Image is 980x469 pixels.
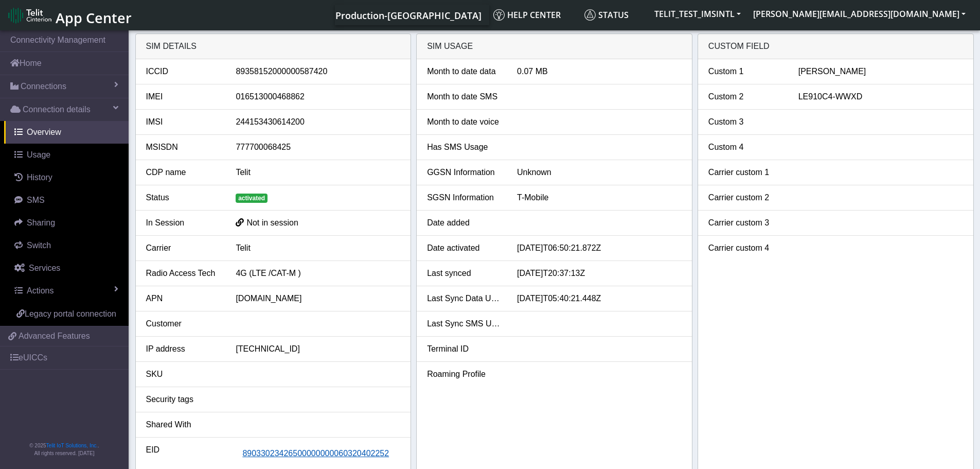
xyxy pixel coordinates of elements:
[242,449,389,458] span: 89033023426500000000060320402252
[4,257,129,280] a: Services
[246,218,298,227] span: Not in session
[27,150,50,159] span: Usage
[138,242,228,254] div: Carrier
[138,91,228,103] div: IMEI
[747,5,972,23] button: [PERSON_NAME][EMAIL_ADDRESS][DOMAIN_NAME]
[8,4,130,26] a: App Center
[580,5,648,25] a: Status
[138,318,228,330] div: Customer
[138,368,228,380] div: SKU
[584,9,629,21] span: Status
[27,173,52,182] span: History
[419,116,509,128] div: Month to date voice
[4,234,129,257] a: Switch
[791,91,971,103] div: LE910C4-WWXD
[648,5,747,23] button: TELIT_TEST_IMSINTL
[509,65,689,78] div: 0.07 MB
[138,166,228,179] div: CDP name
[138,292,228,305] div: APN
[228,65,408,78] div: 89358152000000587420
[698,34,973,59] div: Custom field
[419,192,509,204] div: SGSN Information
[21,80,66,93] span: Connections
[138,444,228,463] div: EID
[791,65,971,78] div: [PERSON_NAME]
[228,141,408,153] div: 777700068425
[138,141,228,153] div: MSISDN
[46,443,98,448] a: Telit IoT Solutions, Inc.
[27,196,45,204] span: SMS
[236,444,396,463] button: 89033023426500000000060320402252
[138,192,228,204] div: Status
[493,9,505,21] img: knowledge.svg
[419,343,509,355] div: Terminal ID
[228,166,408,179] div: Telit
[56,8,132,27] span: App Center
[138,343,228,355] div: IP address
[138,65,228,78] div: ICCID
[228,91,408,103] div: 016513000468862
[509,242,689,254] div: [DATE]T06:50:21.872Z
[419,141,509,153] div: Has SMS Usage
[138,217,228,229] div: In Session
[19,330,90,342] span: Advanced Features
[489,5,580,25] a: Help center
[701,217,791,229] div: Carrier custom 3
[419,65,509,78] div: Month to date data
[228,267,408,280] div: 4G (LTE /CAT-M )
[701,91,791,103] div: Custom 2
[23,103,91,116] span: Connection details
[27,128,61,136] span: Overview
[4,121,129,144] a: Overview
[419,267,509,280] div: Last synced
[8,7,51,24] img: logo-telit-cinterion-gw-new.png
[419,292,509,305] div: Last Sync Data Usage
[419,242,509,254] div: Date activated
[138,116,228,128] div: IMSI
[228,343,408,355] div: [TECHNICAL_ID]
[509,192,689,204] div: T-Mobile
[228,292,408,305] div: [DOMAIN_NAME]
[417,34,692,59] div: SIM usage
[4,212,129,234] a: Sharing
[701,65,791,78] div: Custom 1
[27,218,55,227] span: Sharing
[27,286,54,295] span: Actions
[335,5,481,25] a: Your current platform instance
[584,9,596,21] img: status.svg
[4,144,129,166] a: Usage
[419,91,509,103] div: Month to date SMS
[419,217,509,229] div: Date added
[4,280,129,302] a: Actions
[419,318,509,330] div: Last Sync SMS Usage
[509,292,689,305] div: [DATE]T05:40:21.448Z
[335,9,482,22] span: Production-[GEOGRAPHIC_DATA]
[4,166,129,189] a: History
[228,116,408,128] div: 244153430614200
[29,264,60,272] span: Services
[138,393,228,406] div: Security tags
[4,189,129,212] a: SMS
[419,166,509,179] div: GGSN Information
[701,141,791,153] div: Custom 4
[493,9,561,21] span: Help center
[701,242,791,254] div: Carrier custom 4
[27,241,51,250] span: Switch
[509,166,689,179] div: Unknown
[236,194,268,203] span: activated
[419,368,509,380] div: Roaming Profile
[138,419,228,431] div: Shared With
[25,309,116,318] span: Legacy portal connection
[136,34,411,59] div: SIM details
[701,192,791,204] div: Carrier custom 2
[509,267,689,280] div: [DATE]T20:37:13Z
[228,242,408,254] div: Telit
[701,166,791,179] div: Carrier custom 1
[701,116,791,128] div: Custom 3
[138,267,228,280] div: Radio Access Tech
